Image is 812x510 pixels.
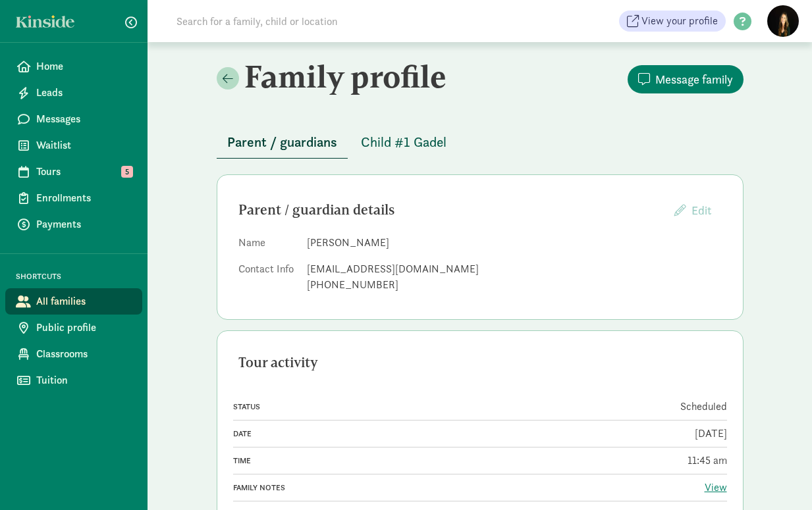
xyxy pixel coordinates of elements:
span: All families [36,293,132,309]
div: [DATE] [483,426,727,442]
span: Classrooms [36,346,132,362]
span: Leads [36,85,132,101]
span: Tuition [36,372,132,388]
span: Waitlist [36,138,132,153]
div: Time [233,455,477,467]
a: View [705,480,727,494]
span: Child #1 Gadel [361,132,447,153]
a: View your profile [619,11,726,32]
dt: Contact Info [238,261,296,298]
span: 5 [121,166,133,178]
div: Family notes [233,482,477,494]
button: Message family [628,65,744,93]
a: Enrollments [5,185,142,211]
span: Message family [655,70,733,88]
a: Public profile [5,315,142,341]
a: Waitlist [5,132,142,159]
div: Date [233,428,477,440]
iframe: Chat Widget [746,447,812,510]
h2: Family profile [217,58,477,95]
button: Parent / guardians [217,126,348,159]
div: [PHONE_NUMBER] [307,277,722,293]
a: Tuition [5,367,142,394]
div: [EMAIL_ADDRESS][DOMAIN_NAME] [307,261,722,277]
span: Public profile [36,320,132,336]
button: Child #1 Gadel [350,126,457,158]
div: Parent / guardian details [238,199,664,220]
a: All families [5,288,142,315]
a: Leads [5,80,142,106]
div: Tour activity [238,352,722,373]
span: Home [36,59,132,74]
span: Enrollments [36,190,132,206]
a: Home [5,53,142,80]
a: Parent / guardians [217,135,348,150]
div: 11:45 am [483,453,727,469]
span: Tours [36,164,132,180]
span: Parent / guardians [227,132,337,153]
div: Status [233,401,477,413]
span: View your profile [641,13,718,29]
button: Edit [664,196,722,224]
a: Tours 5 [5,159,142,185]
input: Search for a family, child or location [169,8,538,34]
a: Child #1 Gadel [350,135,457,150]
span: Edit [691,203,711,218]
span: Messages [36,111,132,127]
dt: Name [238,235,296,256]
div: Scheduled [483,399,727,415]
span: Payments [36,217,132,232]
a: Messages [5,106,142,132]
a: Payments [5,211,142,238]
a: Classrooms [5,341,142,367]
dd: [PERSON_NAME] [307,235,722,251]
